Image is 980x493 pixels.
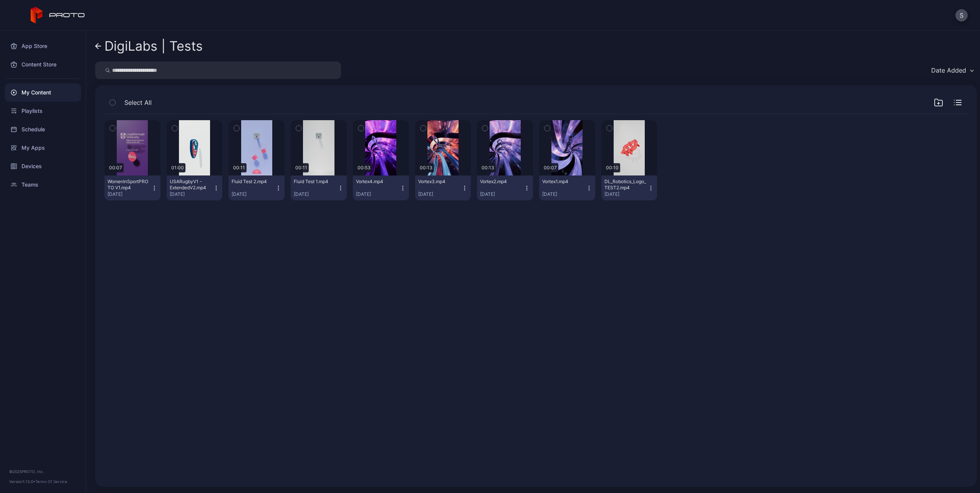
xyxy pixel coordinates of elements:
[108,191,151,197] div: [DATE]
[5,102,81,120] a: Playlists
[418,191,462,197] div: [DATE]
[5,139,81,157] a: My Apps
[539,175,595,200] button: Vortex1.mp4[DATE]
[480,191,524,197] div: [DATE]
[542,191,586,197] div: [DATE]
[104,175,161,200] button: WomenInSportPROTO V1.mp4[DATE]
[170,179,212,191] div: USARugbyV1 - ExtendedV2.mp4
[5,83,81,102] a: My Content
[124,98,152,107] span: Select All
[927,61,977,79] button: Date Added
[604,191,648,197] div: [DATE]
[356,179,398,185] div: Vortex4.mp4
[232,179,274,185] div: Fluid Test 2.mp4
[955,9,968,22] button: S
[353,175,409,200] button: Vortex4.mp4[DATE]
[108,179,150,191] div: WomenInSportPROTO V1.mp4
[604,179,647,191] div: DL_Robotics_Logo_TEST2.mp4
[356,191,400,197] div: [DATE]
[5,120,81,139] a: Schedule
[95,37,203,55] a: DigiLabs | Tests
[477,175,533,200] button: Vortex2.mp4[DATE]
[104,39,203,53] div: DigiLabs | Tests
[5,157,81,175] a: Devices
[294,191,338,197] div: [DATE]
[228,175,285,200] button: Fluid Test 2.mp4[DATE]
[170,191,214,197] div: [DATE]
[418,179,460,185] div: Vortex3.mp4
[5,175,81,194] a: Teams
[415,175,471,200] button: Vortex3.mp4[DATE]
[9,468,76,475] div: © 2025 PROTO, Inc.
[35,479,67,484] a: Terms Of Service
[601,175,657,200] button: DL_Robotics_Logo_TEST2.mp4[DATE]
[167,175,223,200] button: USARugbyV1 - ExtendedV2.mp4[DATE]
[294,179,336,185] div: Fluid Test 1.mp4
[542,179,584,185] div: Vortex1.mp4
[291,175,347,200] button: Fluid Test 1.mp4[DATE]
[9,479,35,484] span: Version 1.13.0 •
[232,191,275,197] div: [DATE]
[5,37,81,55] a: App Store
[5,55,81,74] a: Content Store
[480,179,522,185] div: Vortex2.mp4
[931,66,966,74] div: Date Added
